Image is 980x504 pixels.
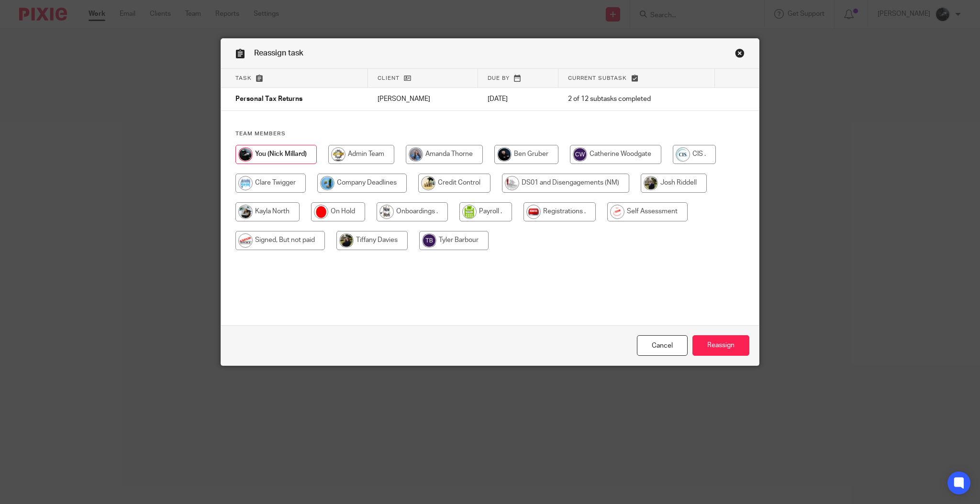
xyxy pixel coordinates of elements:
[235,96,302,103] span: Personal Tax Returns
[254,49,303,57] span: Reassign task
[488,76,510,81] span: Due by
[235,130,745,138] h4: Team members
[378,76,400,81] span: Client
[488,94,549,104] p: [DATE]
[235,76,252,81] span: Task
[568,76,627,81] span: Current subtask
[692,335,749,356] input: Reassign
[637,335,688,356] a: Close this dialog window
[558,88,715,111] td: 2 of 12 subtasks completed
[378,94,468,104] p: [PERSON_NAME]
[735,48,745,61] a: Close this dialog window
